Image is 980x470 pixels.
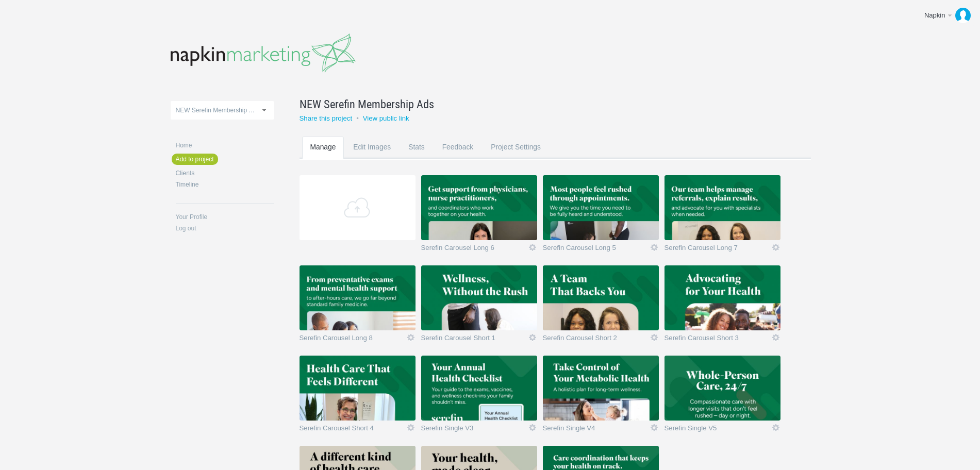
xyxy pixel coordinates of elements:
a: Icon [528,243,537,252]
a: Your Profile [176,214,274,220]
a: Serefin Carousel Short 3 [665,334,771,345]
small: • [356,114,359,122]
a: Serefin Single V3 [421,425,528,435]
a: Serefin Carousel Long 8 [300,334,406,345]
a: Share this project [300,114,353,122]
a: Clients [176,170,274,176]
a: Serefin Carousel Long 6 [421,244,528,255]
a: Home [176,142,274,148]
a: Feedback [434,137,482,177]
a: NEW Serefin Membership Ads [300,96,785,112]
a: Serefin Carousel Long 7 [665,244,771,255]
img: napkinmarketing_h56s2g_thumb.jpg [421,175,537,240]
a: Icon [771,243,780,252]
a: View public link [363,114,409,122]
img: napkinmarketing_yz47cm_thumb.jpg [665,175,780,240]
img: napkinmarketing_20ud9c_thumb.jpg [543,175,659,240]
a: Serefin Carousel Short 4 [300,425,406,435]
a: Serefin Carousel Short 1 [421,334,528,345]
a: Icon [650,333,659,342]
a: Add [300,175,416,240]
img: 962c44cf9417398e979bba9dc8fee69e [955,8,971,23]
img: napkinmarketing_axp7w3_thumb.jpg [665,356,780,421]
a: Project Settings [483,137,549,177]
a: Add to project [172,154,218,165]
a: Timeline [176,181,274,188]
span: NEW Serefin Membership Ads [176,107,259,114]
a: Edit Images [345,137,399,177]
img: napkinmarketing-logo_20160520102043.png [171,33,356,73]
a: Icon [771,423,780,432]
a: Serefin Carousel Short 2 [543,334,650,345]
img: napkinmarketing_0audib_thumb.jpg [543,356,659,421]
a: Serefin Carousel Long 5 [543,244,650,255]
img: napkinmarketing_47kap1_thumb.jpg [300,356,416,421]
img: napkinmarketing_xao7vr_thumb.jpg [421,265,537,330]
a: Stats [400,137,433,177]
a: Icon [406,333,416,342]
a: Serefin Single V5 [665,425,771,435]
a: Icon [650,423,659,432]
img: napkinmarketing_q6pze6_thumb.jpg [665,265,780,330]
a: Icon [528,423,537,432]
span: NEW Serefin Membership Ads [300,96,434,112]
img: napkinmarketing_qovp2h_thumb.jpg [300,265,416,330]
img: napkinmarketing_qny6s7_thumb.jpg [421,356,537,421]
a: Napkin [917,5,975,26]
img: napkinmarketing_xoakub_thumb.jpg [543,265,659,330]
a: Icon [528,333,537,342]
a: Serefin Single V4 [543,425,650,435]
a: Icon [650,243,659,252]
a: Manage [302,137,344,177]
a: Icon [771,333,780,342]
a: Icon [406,423,416,432]
div: Napkin [924,10,946,21]
a: Log out [176,225,274,231]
